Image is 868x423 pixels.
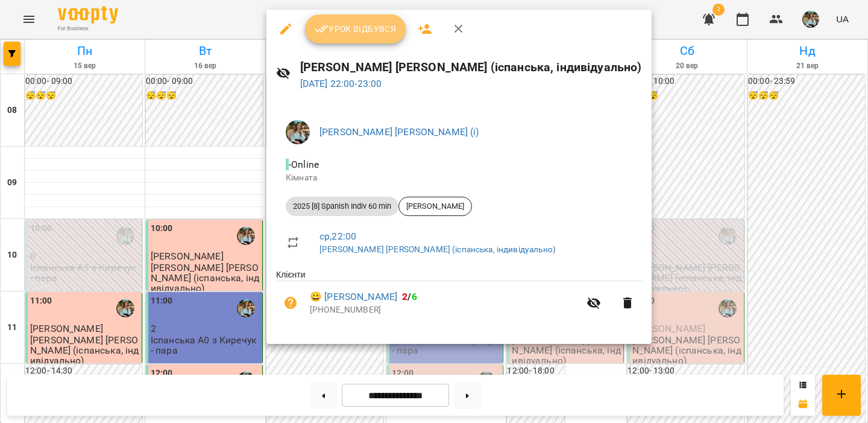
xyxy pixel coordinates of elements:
[276,288,305,317] button: Візит ще не сплачено. Додати оплату?
[319,231,356,242] a: ср , 22:00
[310,304,579,316] p: [PHONE_NUMBER]
[315,22,397,36] span: Урок відбувся
[402,291,407,302] span: 2
[300,78,382,89] a: [DATE] 22:00-23:00
[402,291,417,302] b: /
[286,159,321,170] span: - Online
[305,14,406,43] button: Урок відбувся
[276,269,642,329] ul: Клієнти
[398,197,472,216] div: [PERSON_NAME]
[300,58,642,77] h6: [PERSON_NAME] [PERSON_NAME] (іспанська, індивідуально)
[412,291,417,302] span: 6
[399,201,471,212] span: [PERSON_NAME]
[286,201,398,212] span: 2025 [8] Spanish Indiv 60 min
[286,120,310,144] img: 856b7ccd7d7b6bcc05e1771fbbe895a7.jfif
[286,172,632,184] p: Кімната
[319,244,556,254] a: [PERSON_NAME] [PERSON_NAME] (іспанська, індивідуально)
[310,290,397,304] a: 😀 [PERSON_NAME]
[319,126,479,138] a: [PERSON_NAME] [PERSON_NAME] (і)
